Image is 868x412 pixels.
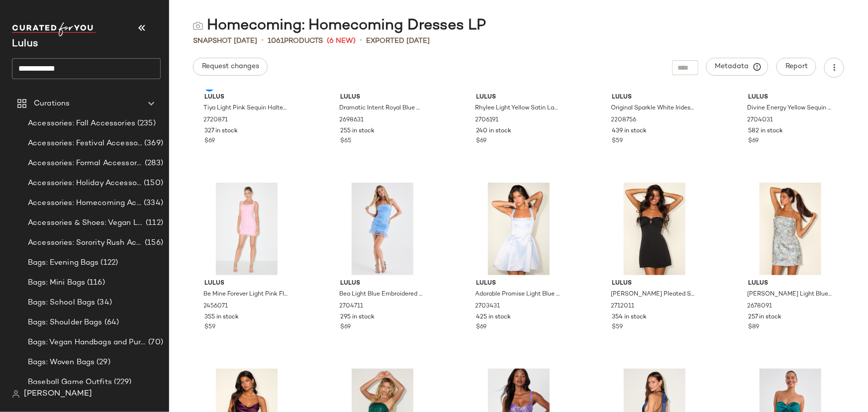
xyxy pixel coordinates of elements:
[476,302,500,311] span: 2703431
[747,302,772,311] span: 2678091
[612,323,623,332] span: $59
[268,36,323,46] div: Products
[340,323,351,332] span: $69
[747,116,773,125] span: 2704031
[477,93,561,102] span: Lulus
[477,127,512,136] span: 240 in stock
[95,357,110,368] span: (29)
[204,323,215,332] span: $59
[332,183,433,275] img: 13017461_2704711.jpg
[604,183,705,275] img: 2712011_01_hero_2025-07-29.jpg
[366,36,430,46] p: Exported [DATE]
[327,36,356,46] span: (6 New)
[204,137,215,146] span: $69
[340,137,351,146] span: $65
[28,237,143,249] span: Accessories: Sorority Rush Accessories
[142,138,163,149] span: (369)
[339,116,364,125] span: 2698631
[203,302,228,311] span: 2456071
[144,217,163,229] span: (112)
[28,317,102,328] span: Bags: Shoulder Bags
[339,104,424,113] span: Dramatic Intent Royal Blue Corset Bodycon Mini Dress
[611,116,637,125] span: 2208756
[261,35,264,47] span: •
[469,183,569,275] img: 2703431_02_front_2025-07-09.jpg
[143,237,163,249] span: (156)
[193,16,486,36] div: Homecoming: Homecoming Dresses LP
[612,313,647,322] span: 354 in stock
[193,36,257,46] span: Snapshot [DATE]
[28,217,144,229] span: Accessories & Shoes: Vegan Leather
[611,290,696,299] span: [PERSON_NAME] Pleated Strapless Mini Dress
[748,279,833,288] span: Lulus
[748,313,781,322] span: 257 in stock
[28,277,85,289] span: Bags: Mini Bags
[747,104,832,113] span: Divine Energy Yellow Sequin Lace-Up A-line Mini Dress
[204,313,239,322] span: 355 in stock
[146,337,163,348] span: (70)
[135,118,156,129] span: (235)
[28,337,146,348] span: Bags: Vegan Handbags and Purses
[612,93,697,102] span: Lulus
[204,93,289,102] span: Lulus
[477,313,511,322] span: 425 in stock
[34,98,70,109] span: Curations
[340,127,375,136] span: 255 in stock
[12,39,38,49] span: Current Company Name
[339,290,424,299] span: Bea Light Blue Embroidered Mesh Ruffled Mini Dress
[24,388,92,400] span: [PERSON_NAME]
[95,297,112,309] span: (34)
[201,63,259,71] span: Request changes
[99,257,118,269] span: (122)
[203,290,288,299] span: Be Mine Forever Light Pink Floral Lace Ruched Bodycon Dress
[28,257,99,269] span: Bags: Evening Bags
[143,158,163,169] span: (283)
[28,297,95,309] span: Bags: School Bags
[112,377,132,388] span: (229)
[203,104,288,113] span: Tiya Light Pink Sequin Halter Bodycon Mini Dress
[476,290,560,299] span: Adorable Promise Light Blue Satin Sleeveless Mini Dress
[193,21,203,31] img: svg%3e
[28,377,112,388] span: Baseball Game Outfits
[748,137,759,146] span: $69
[196,183,297,275] img: 13017961_2456071.jpg
[28,118,135,129] span: Accessories: Fall Accessories
[12,22,96,36] img: cfy_white_logo.C9jOOHJF.svg
[612,127,647,136] span: 439 in stock
[715,62,760,71] span: Metadata
[476,116,499,125] span: 2706191
[142,178,163,189] span: (150)
[740,183,841,275] img: 2678091_01_hero_2025-07-09.jpg
[340,279,425,288] span: Lulus
[12,390,20,398] img: svg%3e
[142,198,163,209] span: (334)
[339,302,363,311] span: 2704711
[193,58,268,76] button: Request changes
[28,357,95,368] span: Bags: Woven Bags
[612,137,623,146] span: $59
[477,137,487,146] span: $69
[340,313,375,322] span: 295 in stock
[204,279,289,288] span: Lulus
[776,58,816,76] button: Report
[204,127,238,136] span: 327 in stock
[785,63,808,71] span: Report
[203,116,228,125] span: 2720871
[477,323,487,332] span: $69
[748,323,759,332] span: $89
[85,277,105,289] span: (116)
[28,158,143,169] span: Accessories: Formal Accessories
[748,93,833,102] span: Lulus
[477,279,561,288] span: Lulus
[747,290,832,299] span: [PERSON_NAME] Light Blue Embroidered Sequin Mini Dress
[28,198,142,209] span: Accessories: Homecoming Accessories
[28,178,142,189] span: Accessories: Holiday Accessories
[748,127,783,136] span: 582 in stock
[476,104,560,113] span: Rhylee Light Yellow Satin Lace-Up Off-the-Shoulder Mini Dress
[360,35,362,47] span: •
[340,93,425,102] span: Lulus
[28,138,142,149] span: Accessories: Festival Accessories
[706,58,769,76] button: Metadata
[611,302,635,311] span: 2712011
[611,104,696,113] span: Original Sparkle White Iridescent Sequin Backless Mini Dress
